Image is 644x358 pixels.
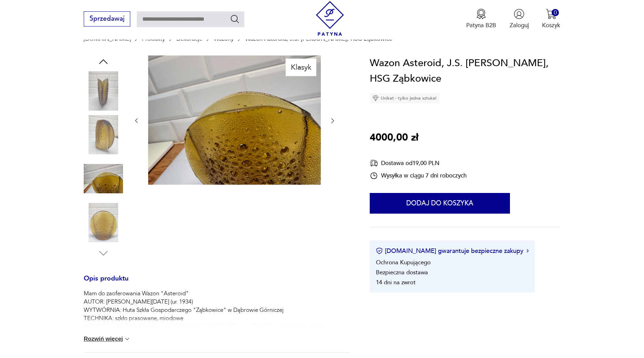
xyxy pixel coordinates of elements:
a: Produkty [142,35,165,42]
img: Ikona koszyka [546,9,556,19]
li: Ochrona Kupującego [376,258,431,266]
a: Dekoracje [176,35,202,42]
button: Sprzedawaj [84,11,130,27]
li: 14 dni na zwrot [376,278,416,286]
img: Zdjęcie produktu Wazon Asteroid, J.S. Drost, HSG Ząbkowice [84,71,123,111]
img: Ikona strzałki w prawo [527,249,529,253]
img: Ikonka użytkownika [514,9,524,19]
img: Ikona diamentu [372,95,379,101]
button: Szukaj [230,14,240,24]
div: Wysyłka w ciągu 7 dni roboczych [370,172,467,180]
h1: Wazon Asteroid, J.S. [PERSON_NAME], HSG Ząbkowice [370,55,560,87]
p: Wazon Asteroid, J.S. [PERSON_NAME], HSG Ząbkowice [245,35,392,42]
img: Patyna - sklep z meblami i dekoracjami vintage [313,1,347,36]
div: Klasyk [286,59,316,76]
img: Zdjęcie produktu Wazon Asteroid, J.S. Drost, HSG Ząbkowice [148,55,321,185]
button: Zaloguj [510,9,529,29]
p: Mam do zaoferowania Wazon "Asteroid" AUTOR: [PERSON_NAME][DATE] (ur. 1934) WYTWÓRNIA: Huta Szkła ... [84,289,350,339]
p: Patyna B2B [466,21,496,29]
p: Zaloguj [510,21,529,29]
img: Ikona dostawy [370,159,378,167]
li: Bezpieczna dostawa [376,268,428,276]
div: Dostawa od 19,00 PLN [370,159,467,167]
img: chevron down [124,336,131,342]
a: Sprzedawaj [84,17,130,22]
a: Ikona medaluPatyna B2B [466,9,496,29]
p: Koszyk [542,21,560,29]
h3: Opis produktu [84,276,350,290]
img: Zdjęcie produktu Wazon Asteroid, J.S. Drost, HSG Ząbkowice [84,159,123,198]
a: [DOMAIN_NAME] [84,35,131,42]
button: Patyna B2B [466,9,496,29]
button: [DOMAIN_NAME] gwarantuje bezpieczne zakupy [376,247,529,255]
img: Ikona certyfikatu [376,247,383,254]
img: Zdjęcie produktu Wazon Asteroid, J.S. Drost, HSG Ząbkowice [84,203,123,242]
button: Dodaj do koszyka [370,193,510,214]
p: 4000,00 zł [370,130,418,146]
div: Unikat - tylko jedna sztuka! [370,93,439,103]
div: 0 [552,9,559,16]
a: Wazony [214,35,234,42]
button: Rozwiń więcej [84,336,131,342]
img: Zdjęcie produktu Wazon Asteroid, J.S. Drost, HSG Ząbkowice [84,115,123,154]
button: 0Koszyk [542,9,560,29]
img: Ikona medalu [476,9,487,19]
